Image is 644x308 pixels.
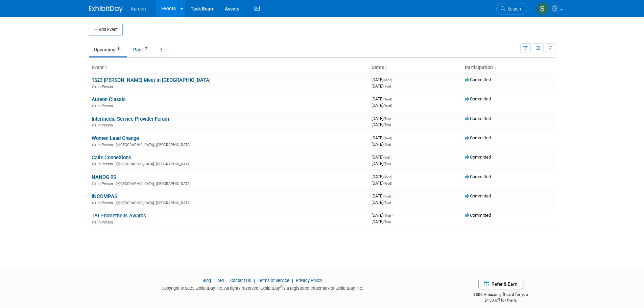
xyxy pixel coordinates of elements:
a: Search [496,3,527,15]
span: [DATE] [372,193,393,198]
span: [DATE] [372,96,394,101]
a: 1623 [PERSON_NAME] Meet in [GEOGRAPHIC_DATA] [92,77,211,83]
a: TAI Prometheus Awards [92,213,146,219]
button: Add Event [89,24,123,36]
span: | [252,278,257,283]
th: Dates [369,62,462,73]
span: (Wed) [383,97,392,101]
span: (Thu) [383,143,391,146]
span: - [393,174,394,179]
span: [DATE] [372,142,391,147]
div: [GEOGRAPHIC_DATA], [GEOGRAPHIC_DATA] [92,200,366,205]
div: [GEOGRAPHIC_DATA], [GEOGRAPHIC_DATA] [92,161,366,166]
a: Intermedia Service Provider Forum [92,116,169,122]
a: API [217,278,224,283]
span: In-Person [98,85,115,89]
a: Sort by Participation Type [493,65,496,70]
span: [DATE] [372,219,391,224]
span: [DATE] [372,135,394,140]
span: | [290,278,295,283]
span: Committed [465,155,491,160]
span: Committed [465,135,491,140]
span: (Sat) [383,156,390,159]
span: [DATE] [372,181,392,186]
span: - [391,155,392,160]
span: - [393,77,394,82]
a: Upcoming8 [89,43,127,56]
span: 7 [143,46,149,51]
span: (Tue) [383,85,391,88]
span: (Wed) [383,104,392,108]
th: Participation [462,62,555,73]
a: Calix ConneXions [92,155,131,161]
span: Committed [465,193,491,198]
img: In-Person Event [92,220,96,223]
a: Refer & Earn [478,279,523,289]
span: (Tue) [383,201,391,205]
span: [DATE] [372,174,394,179]
span: - [393,96,394,101]
img: In-Person Event [92,182,96,185]
a: Terms of Service [258,278,289,283]
a: Contact Us [230,278,251,283]
span: Committed [465,96,491,101]
span: (Thu) [383,220,391,224]
span: 8 [116,46,122,51]
div: [GEOGRAPHIC_DATA], [GEOGRAPHIC_DATA] [92,181,366,186]
img: Sophia Millang [536,2,549,15]
span: In-Person [98,220,115,224]
span: (Mon) [383,78,392,82]
span: Committed [465,77,491,82]
a: Women Lead Change [92,135,139,141]
img: In-Person Event [92,162,96,165]
img: In-Person Event [92,143,96,146]
span: In-Person [98,143,115,147]
img: ExhibitDay [89,6,123,13]
a: INCOMPAS [92,193,117,199]
img: In-Person Event [92,123,96,126]
span: (Thu) [383,214,391,217]
div: [GEOGRAPHIC_DATA], [GEOGRAPHIC_DATA] [92,142,366,147]
span: [DATE] [372,155,392,160]
span: Aureon [131,6,146,11]
span: (Wed) [383,182,392,185]
span: In-Person [98,201,115,205]
span: (Mon) [383,175,392,179]
span: Committed [465,213,491,218]
span: Committed [465,174,491,179]
span: - [393,135,394,140]
img: In-Person Event [92,85,96,88]
span: (Tue) [383,162,391,166]
img: In-Person Event [92,104,96,107]
a: Past7 [128,43,154,56]
span: [DATE] [372,103,392,108]
span: - [392,213,393,218]
span: [DATE] [372,200,391,205]
span: - [392,193,393,198]
span: In-Person [98,162,115,166]
span: (Sun) [383,194,391,198]
span: [DATE] [372,84,391,89]
a: Sort by Start Date [384,65,387,70]
span: - [392,116,393,121]
span: (Wed) [383,136,392,140]
div: Copyright © 2025 ExhibitDay, Inc. All rights reserved. ExhibitDay is a registered trademark of Ex... [89,284,436,291]
span: Search [505,6,521,11]
a: Sort by Event Name [104,65,107,70]
span: Committed [465,116,491,121]
span: | [212,278,216,283]
span: [DATE] [372,161,391,166]
span: In-Person [98,123,115,127]
span: In-Person [98,104,115,108]
span: (Tue) [383,117,391,121]
a: NANOG 95 [92,174,116,180]
span: [DATE] [372,77,394,82]
a: Aureon Classic [92,96,126,102]
img: In-Person Event [92,201,96,204]
a: Blog [202,278,211,283]
span: [DATE] [372,122,391,127]
span: | [225,278,229,283]
span: [DATE] [372,116,393,121]
div: $150 off for them. [446,298,555,303]
div: $500 Amazon gift card for you, [446,287,555,303]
